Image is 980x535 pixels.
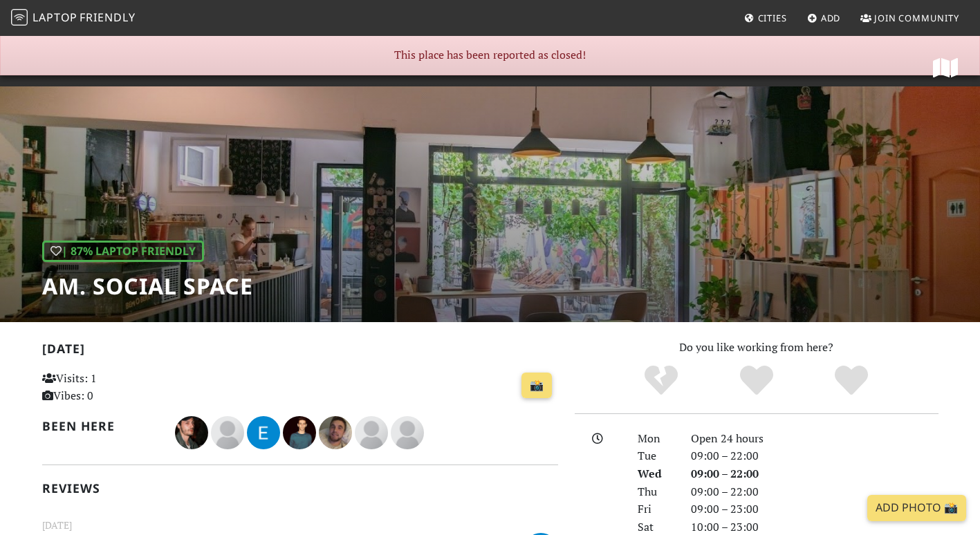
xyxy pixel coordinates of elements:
span: Breazu Marius [283,424,319,439]
span: Егор Тихонов [247,424,283,439]
img: blank-535327c66bd565773addf3077783bbfce4b00ec00e9fd257753287c682c7fa38.png [355,416,388,449]
span: Cities [758,12,787,24]
span: Kirk Goddard [319,424,355,439]
div: Definitely! [804,364,899,398]
a: Add [802,6,847,30]
div: Mon [629,430,682,448]
div: Thu [629,483,682,501]
span: Calin Radu [175,424,211,439]
h2: Been here [42,419,159,433]
p: Do you like working from here? [575,339,939,357]
div: 09:00 – 23:00 [683,500,947,518]
div: Yes [709,364,804,398]
span: Add [821,12,841,24]
img: 3840-kirk.jpg [319,416,352,449]
img: blank-535327c66bd565773addf3077783bbfce4b00ec00e9fd257753287c682c7fa38.png [211,416,244,449]
h1: AM. Social Space [42,273,253,299]
div: 09:00 – 22:00 [683,447,947,465]
h2: Reviews [42,481,558,496]
h2: [DATE] [42,341,558,362]
small: [DATE] [34,518,566,533]
img: 4040-ieghor.jpg [247,416,280,449]
img: LaptopFriendly [11,9,28,26]
a: LaptopFriendly LaptopFriendly [11,6,136,30]
div: Fri [629,500,682,518]
div: Wed [629,465,682,483]
span: Chris Papazian [391,424,424,439]
div: No [613,364,709,398]
a: Add Photo 📸 [867,495,966,521]
div: Tue [629,447,682,465]
img: 4783-calin.jpg [175,416,208,449]
span: Laptop [33,10,77,25]
div: 09:00 – 22:00 [683,465,947,483]
div: | 87% Laptop Friendly [42,241,204,263]
span: Join Community [874,12,959,24]
div: Open 24 hours [683,430,947,448]
a: 📸 [521,373,552,399]
div: 09:00 – 22:00 [683,483,947,501]
span: Flavia Militaru [355,424,391,439]
span: India Bourdin White [211,424,247,439]
a: Cities [739,6,793,30]
span: Friendly [80,10,135,25]
a: Join Community [855,6,965,30]
img: blank-535327c66bd565773addf3077783bbfce4b00ec00e9fd257753287c682c7fa38.png [391,416,424,449]
img: 3935-breazu.jpg [283,416,316,449]
p: Visits: 1 Vibes: 0 [42,370,203,405]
